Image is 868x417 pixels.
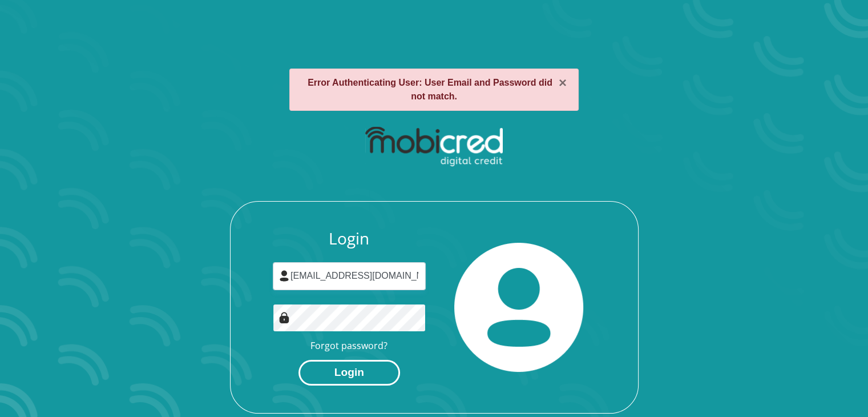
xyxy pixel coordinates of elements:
a: Forgot password? [310,339,387,352]
button: × [559,76,567,90]
h3: Login [273,229,426,248]
strong: Error Authenticating User: User Email and Password did not match. [308,78,552,101]
img: user-icon image [278,270,290,282]
input: Username [273,262,426,290]
img: Image [278,312,290,323]
button: Login [298,360,400,386]
img: mobicred logo [365,127,503,167]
